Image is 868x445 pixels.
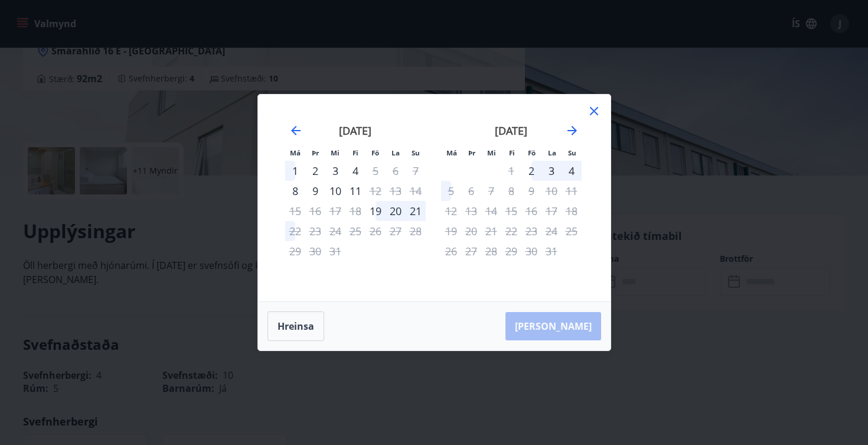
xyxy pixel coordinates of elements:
[366,201,386,221] div: Aðeins innritun í boði
[541,161,562,181] div: 3
[412,148,420,157] small: Su
[366,201,386,221] td: föstudagur, 19. desember 2025
[285,161,305,181] td: mánudagur, 1. desember 2025
[481,221,501,241] td: Not available. miðvikudagur, 21. janúar 2026
[391,148,400,157] small: La
[285,201,305,221] td: Not available. mánudagur, 15. desember 2025
[441,241,461,261] td: Not available. mánudagur, 26. janúar 2026
[386,201,406,221] td: laugardagur, 20. desember 2025
[285,221,305,241] td: Not available. mánudagur, 22. desember 2025
[366,161,386,181] td: Not available. föstudagur, 5. desember 2025
[406,221,426,241] td: Not available. sunnudagur, 28. desember 2025
[481,201,501,221] td: Not available. miðvikudagur, 14. janúar 2026
[305,161,325,181] div: 2
[548,148,556,157] small: La
[312,148,319,157] small: Þr
[305,201,325,221] td: Not available. þriðjudagur, 16. desember 2025
[345,181,366,201] div: 11
[541,201,562,221] td: Not available. laugardagur, 17. janúar 2026
[568,148,576,157] small: Su
[285,181,305,201] td: mánudagur, 8. desember 2025
[528,148,536,157] small: Fö
[501,201,521,221] td: Not available. fimmtudagur, 15. janúar 2026
[521,161,541,181] td: föstudagur, 2. janúar 2026
[441,181,461,201] td: Not available. mánudagur, 5. janúar 2026
[331,148,340,157] small: Mi
[406,201,426,221] div: 21
[325,201,345,221] td: Not available. miðvikudagur, 17. desember 2025
[366,181,386,201] td: Not available. föstudagur, 12. desember 2025
[562,161,582,181] div: 4
[305,241,325,261] td: Not available. þriðjudagur, 30. desember 2025
[446,148,457,157] small: Má
[325,161,345,181] div: 3
[305,161,325,181] td: þriðjudagur, 2. desember 2025
[406,181,426,201] td: Not available. sunnudagur, 14. desember 2025
[521,201,541,221] td: Not available. föstudagur, 16. janúar 2026
[562,201,582,221] td: Not available. sunnudagur, 18. janúar 2026
[501,181,521,201] td: Not available. fimmtudagur, 8. janúar 2026
[285,241,305,261] td: Not available. mánudagur, 29. desember 2025
[441,201,461,221] td: Not available. mánudagur, 12. janúar 2026
[366,181,386,201] div: Aðeins útritun í boði
[305,181,325,201] td: þriðjudagur, 9. desember 2025
[353,148,358,157] small: Fi
[267,311,324,341] button: Hreinsa
[562,161,582,181] td: sunnudagur, 4. janúar 2026
[289,124,303,138] div: Move backward to switch to the previous month.
[345,161,366,181] td: fimmtudagur, 4. desember 2025
[495,124,527,138] strong: [DATE]
[441,181,461,201] div: Aðeins útritun í boði
[345,161,366,181] div: 4
[386,221,406,241] td: Not available. laugardagur, 27. desember 2025
[481,181,501,201] td: Not available. miðvikudagur, 7. janúar 2026
[501,221,521,241] td: Not available. fimmtudagur, 22. janúar 2026
[366,161,386,181] div: Aðeins útritun í boði
[481,241,501,261] td: Not available. miðvikudagur, 28. janúar 2026
[521,241,541,261] td: Not available. föstudagur, 30. janúar 2026
[521,161,541,181] div: Aðeins innritun í boði
[325,221,345,241] td: Not available. miðvikudagur, 24. desember 2025
[325,161,345,181] td: miðvikudagur, 3. desember 2025
[272,109,596,287] div: Calendar
[406,161,426,181] td: Not available. sunnudagur, 7. desember 2025
[339,124,371,138] strong: [DATE]
[461,181,481,201] td: Not available. þriðjudagur, 6. janúar 2026
[521,221,541,241] td: Not available. föstudagur, 23. janúar 2026
[406,201,426,221] td: sunnudagur, 21. desember 2025
[541,221,562,241] td: Not available. laugardagur, 24. janúar 2026
[501,161,521,181] td: Not available. fimmtudagur, 1. janúar 2026
[285,161,305,181] div: 1
[285,221,305,241] div: Aðeins útritun í boði
[541,181,562,201] td: Not available. laugardagur, 10. janúar 2026
[386,181,406,201] td: Not available. laugardagur, 13. desember 2025
[285,181,305,201] div: Aðeins innritun í boði
[487,148,496,157] small: Mi
[325,181,345,201] div: 10
[541,161,562,181] td: laugardagur, 3. janúar 2026
[305,221,325,241] td: Not available. þriðjudagur, 23. desember 2025
[441,221,461,241] td: Not available. mánudagur, 19. janúar 2026
[305,181,325,201] div: 9
[541,241,562,261] td: Not available. laugardagur, 31. janúar 2026
[386,201,406,221] div: 20
[461,201,481,221] td: Not available. þriðjudagur, 13. janúar 2026
[345,221,366,241] td: Not available. fimmtudagur, 25. desember 2025
[468,148,475,157] small: Þr
[290,148,301,157] small: Má
[562,181,582,201] td: Not available. sunnudagur, 11. janúar 2026
[325,241,345,261] td: Not available. miðvikudagur, 31. desember 2025
[509,148,515,157] small: Fi
[345,181,366,201] td: fimmtudagur, 11. desember 2025
[562,221,582,241] td: Not available. sunnudagur, 25. janúar 2026
[325,181,345,201] td: miðvikudagur, 10. desember 2025
[366,221,386,241] td: Not available. föstudagur, 26. desember 2025
[461,241,481,261] td: Not available. þriðjudagur, 27. janúar 2026
[345,201,366,221] td: Not available. fimmtudagur, 18. desember 2025
[501,241,521,261] td: Not available. fimmtudagur, 29. janúar 2026
[386,161,406,181] td: Not available. laugardagur, 6. desember 2025
[521,181,541,201] td: Not available. föstudagur, 9. janúar 2026
[565,124,579,138] div: Move forward to switch to the next month.
[461,221,481,241] td: Not available. þriðjudagur, 20. janúar 2026
[371,148,379,157] small: Fö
